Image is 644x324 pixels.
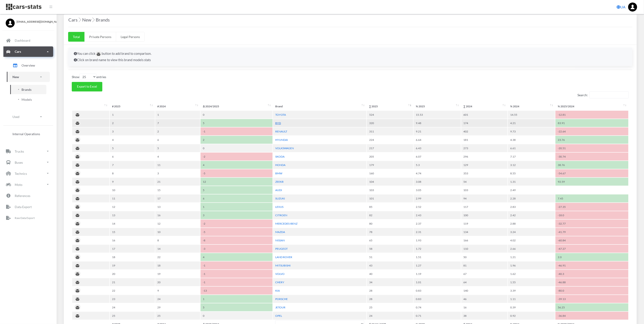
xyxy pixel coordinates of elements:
td: 100 [461,211,508,219]
td: 2.88 [508,220,555,228]
td: -60.84 [555,236,628,244]
td: 2 [155,127,200,135]
td: -40.3 [555,270,628,278]
td: 92.59 [555,178,628,186]
th: : activate to sort column ascending [72,102,109,110]
td: 4 [201,253,273,261]
a: Raw Data Export [3,213,53,223]
td: 19 [110,262,155,269]
td: 179 [367,161,413,169]
span: Models [22,97,32,102]
span: [EMAIL_ADDRESS][DOMAIN_NAME] [17,20,51,24]
td: 296 [461,153,508,161]
td: 0.39 [508,303,555,311]
a: VOLKSWAGEN [275,146,294,150]
td: 12 [201,178,273,186]
a: Internal Operations [7,129,50,139]
input: Search: [589,91,629,98]
p: Cars [15,49,21,54]
th: ∑&nbsp;2024: activate to sort column ascending [461,102,508,110]
a: KIA [275,289,280,292]
td: 6 [110,153,155,161]
td: 0.74 [414,303,461,311]
p: References [15,193,30,199]
td: -46.88 [555,278,628,286]
td: 38 [461,312,508,320]
td: 0 [201,312,273,320]
td: 15 [110,228,155,236]
td: 2 [110,119,155,127]
td: -5 [201,228,273,236]
td: 82 [367,211,413,219]
td: -1 [201,278,273,286]
td: 1.01 [414,278,461,286]
td: 12 [110,203,155,211]
a: TOYOTA [275,113,286,116]
td: 24 [110,303,155,311]
a: Technics [3,168,53,179]
td: 1 [201,203,273,211]
td: 4 [201,161,273,169]
a: SUZUKI [275,197,285,200]
td: 103 [367,186,413,194]
a: HYUNDAI [275,138,288,142]
td: 13 [155,203,200,211]
select: Showentries [79,74,96,80]
a: BYD [275,121,281,125]
td: 101 [367,194,413,202]
td: 38.76 [555,161,628,169]
td: 0.83 [414,295,461,303]
td: 5 [110,144,155,152]
a: OPEL [275,314,282,317]
td: 205 [367,153,413,161]
td: -5 [201,169,273,177]
a: Trucks [3,146,53,156]
td: 1 [155,111,200,119]
td: 2.49 [508,186,555,194]
td: 5 [201,186,273,194]
td: 4 [155,153,200,161]
td: 119 [461,220,508,228]
td: 8 [110,169,155,177]
td: 103 [461,186,508,194]
td: 2.66 [508,245,555,253]
td: 3 [155,169,200,177]
td: 3.08 [414,178,461,186]
td: 16 [110,236,155,244]
td: 311 [367,127,413,135]
td: 14 [110,220,155,228]
td: 129 [461,161,508,169]
th: #&nbsp;2024: activate to sort column ascending [155,102,200,110]
td: 2.83 [508,203,555,211]
td: 64 [461,278,508,286]
td: 224 [367,136,413,144]
td: 15 [155,186,200,194]
td: 56.25 [555,303,628,311]
td: 3 [110,127,155,135]
a: NISSAN [275,239,285,242]
td: 0.92 [508,312,555,320]
td: 10 [110,186,155,194]
span: Overview [22,63,35,68]
td: -41.79 [555,228,628,236]
td: 14 [155,245,200,253]
td: 217 [367,144,413,152]
td: 94 [461,194,508,202]
a: [EMAIL_ADDRESS][DOMAIN_NAME] [6,19,51,24]
td: 16 [461,303,508,311]
p: Raw Data Export [15,216,35,221]
td: 16 [155,211,200,219]
a: SKODA [275,155,285,158]
td: 28 [367,295,413,303]
td: 1.19 [414,270,461,278]
td: 9.48 [414,119,461,127]
a: CITROEN [275,214,287,217]
a: HONDA [275,163,285,167]
a: VOLVO [275,272,285,276]
td: 2.43 [414,211,461,219]
td: 1.93 [414,236,461,244]
button: Export to Excel [72,82,102,91]
td: 23.76 [555,136,628,144]
td: 273 [461,144,508,152]
td: 15.53 [414,111,461,119]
